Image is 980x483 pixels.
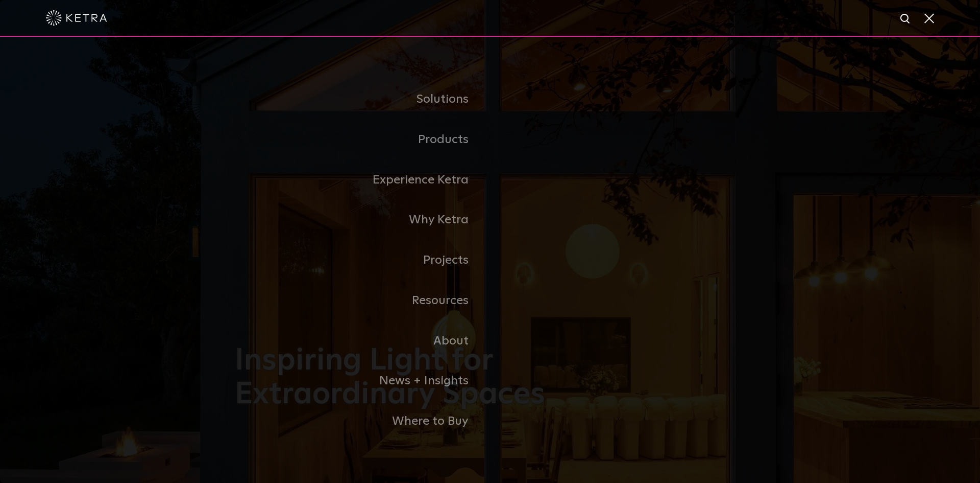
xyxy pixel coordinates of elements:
[235,79,490,120] a: Solutions
[235,79,745,442] div: Navigation Menu
[235,240,490,281] a: Projects
[235,401,490,442] a: Where to Buy
[235,200,490,240] a: Why Ketra
[235,361,490,401] a: News + Insights
[235,321,490,361] a: About
[46,10,107,26] img: ketra-logo-2019-white
[235,281,490,321] a: Resources
[235,120,490,160] a: Products
[235,160,490,200] a: Experience Ketra
[899,13,912,26] img: search icon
